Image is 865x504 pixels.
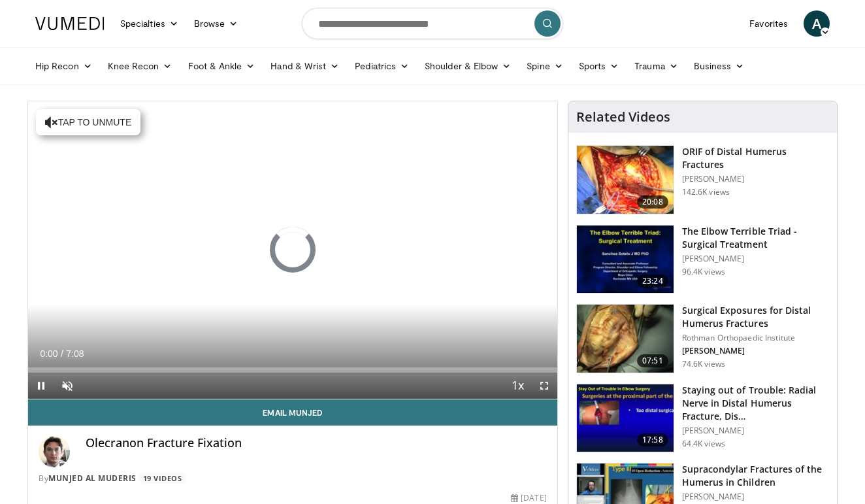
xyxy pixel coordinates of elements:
[519,53,570,79] a: Spine
[263,53,347,79] a: Hand & Wrist
[531,373,557,399] button: Fullscreen
[576,145,829,214] a: 20:08 ORIF of Distal Humerus Fractures [PERSON_NAME] 142.6K views
[61,348,63,359] span: /
[576,304,829,373] a: 07:51 Surgical Exposures for Distal Humerus Fractures Rothman Orthopaedic Institute [PERSON_NAME]...
[682,254,829,264] p: [PERSON_NAME]
[682,346,829,356] p: [PERSON_NAME]
[577,226,674,294] img: 162531_0000_1.png.150x105_q85_crop-smart_upscale.jpg
[637,433,668,446] span: 17:58
[112,10,186,37] a: Specialties
[36,109,140,135] button: Tap to unmute
[186,10,246,37] a: Browse
[39,473,547,484] div: By
[577,384,674,452] img: Q2xRg7exoPLTwO8X4xMDoxOjB1O8AjAz_1.150x105_q85_crop-smart_upscale.jpg
[48,473,137,484] a: Munjed Al Muderis
[66,348,84,359] span: 7:08
[682,333,829,343] p: Rothman Orthopaedic Institute
[28,101,557,399] video-js: Video Player
[742,10,796,37] a: Favorites
[86,436,547,450] h4: Olecranon Fracture Fixation
[682,145,829,171] h3: ORIF of Distal Humerus Fractures
[40,348,57,359] span: 0:00
[39,436,70,467] img: Avatar
[682,463,829,489] h3: Supracondylar Fractures of the Humerus in Children
[627,53,686,79] a: Trauma
[682,439,725,449] p: 64.4K views
[682,359,725,369] p: 74.6K views
[682,174,829,184] p: [PERSON_NAME]
[637,195,668,209] span: 20:08
[682,267,725,277] p: 96.4K views
[682,492,829,502] p: [PERSON_NAME]
[637,354,668,367] span: 07:51
[682,187,730,197] p: 142.6K views
[686,53,753,79] a: Business
[505,373,531,399] button: Playback Rate
[417,53,519,79] a: Shoulder & Elbow
[302,8,563,39] input: Search topics, interventions
[28,399,557,426] a: Email Munjed
[35,17,105,30] img: VuMedi Logo
[682,304,829,330] h3: Surgical Exposures for Distal Humerus Fractures
[28,367,557,373] div: Progress Bar
[576,225,829,294] a: 23:24 The Elbow Terrible Triad - Surgical Treatment [PERSON_NAME] 96.4K views
[139,473,186,484] a: 19 Videos
[28,373,54,399] button: Pause
[577,146,674,214] img: orif-sanch_3.png.150x105_q85_crop-smart_upscale.jpg
[571,53,627,79] a: Sports
[682,384,829,423] h3: Staying out of Trouble: Radial Nerve in Distal Humerus Fracture, Dis…
[804,10,830,37] a: A
[54,373,80,399] button: Unmute
[27,53,100,79] a: Hip Recon
[576,109,670,125] h4: Related Videos
[577,305,674,373] img: 70322_0000_3.png.150x105_q85_crop-smart_upscale.jpg
[347,53,417,79] a: Pediatrics
[682,426,829,436] p: [PERSON_NAME]
[637,275,668,288] span: 23:24
[576,384,829,453] a: 17:58 Staying out of Trouble: Radial Nerve in Distal Humerus Fracture, Dis… [PERSON_NAME] 64.4K v...
[682,225,829,251] h3: The Elbow Terrible Triad - Surgical Treatment
[511,492,546,504] div: [DATE]
[180,53,263,79] a: Foot & Ankle
[100,53,180,79] a: Knee Recon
